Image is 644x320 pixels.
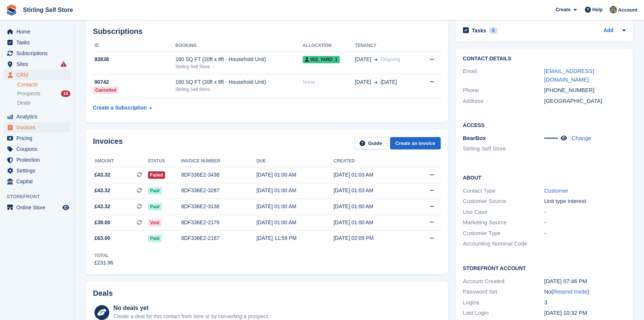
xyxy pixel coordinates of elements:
[113,304,269,313] div: No deals yet
[355,40,419,52] th: Tenancy
[303,56,340,63] span: 052_YARD_1
[4,111,70,122] a: menu
[4,37,70,48] a: menu
[93,104,147,112] div: Create a Subscription
[16,37,61,48] span: Tasks
[93,101,152,115] a: Create a Subscription
[303,78,355,86] div: None
[355,56,371,63] span: [DATE]
[94,203,110,210] span: £43.32
[4,155,70,165] a: menu
[380,78,397,86] span: [DATE]
[603,26,614,35] a: Add
[4,122,70,133] a: menu
[93,137,123,149] h2: Invoices
[94,187,110,194] span: £43.32
[544,298,625,307] div: 3
[16,122,61,133] span: Invoices
[463,174,625,181] h2: About
[176,63,303,70] div: Stirling Self Store
[148,235,162,242] span: Paid
[544,208,625,216] div: -
[544,310,587,316] time: 2025-06-01 21:32:42 UTC
[148,171,165,179] span: Failed
[20,4,76,16] a: Stirling Self Store
[17,90,40,97] span: Prospects
[551,288,589,295] span: ( )
[181,203,256,210] div: 8DF336E2-3138
[257,171,334,179] div: [DATE] 01:00 AM
[609,6,617,13] img: Lucy
[176,78,303,86] div: 160 SQ FT (20ft x 8ft - Household Unit)
[544,187,568,194] a: Customer
[6,4,17,16] img: stora-icon-8386f47178a22dfd0bd8f6a31ec36ba5ce8667c1dd55bd0f319d3a0aa187defe.svg
[544,197,625,206] div: Unit type interest
[463,67,544,84] div: Email
[4,59,70,69] a: menu
[16,202,61,213] span: Online Store
[463,277,544,286] div: Account Created
[16,48,61,58] span: Subscriptions
[463,97,544,105] div: Address
[544,229,625,238] div: -
[176,40,303,52] th: Booking
[93,56,176,63] div: 93838
[176,86,303,93] div: Stirling Self Store
[181,155,256,167] th: Invoice number
[380,56,400,62] span: Ongoing
[257,234,334,242] div: [DATE] 11:59 PM
[16,165,61,176] span: Settings
[93,78,176,86] div: 90742
[472,27,486,34] h2: Tasks
[16,155,61,165] span: Protection
[257,219,334,226] div: [DATE] 01:00 AM
[463,264,625,272] h2: Storefront Account
[94,171,110,179] span: £43.32
[571,135,591,141] a: Change
[463,288,544,296] div: Password Set
[17,99,30,107] span: Deals
[463,121,625,129] h2: Access
[553,288,587,295] a: Resend Invite
[355,78,371,86] span: [DATE]
[181,234,256,242] div: 8DF336E2-2167
[334,203,410,210] div: [DATE] 01:00 AM
[93,86,119,94] div: Cancelled
[16,176,61,187] span: Capital
[94,259,113,267] div: £231.96
[17,99,70,107] a: Deals
[544,288,625,296] div: No
[4,165,70,176] a: menu
[463,135,486,141] span: BearBox
[4,144,70,154] a: menu
[544,135,558,141] span: •••••••
[148,155,181,167] th: Status
[181,171,256,179] div: 8DF336E2-3438
[93,155,148,167] th: Amount
[4,133,70,143] a: menu
[489,27,498,34] div: 0
[17,90,70,98] a: Prospects 14
[303,40,355,52] th: Allocation
[390,137,441,149] a: Create an Invoice
[61,203,70,212] a: Preview store
[4,48,70,58] a: menu
[4,70,70,80] a: menu
[17,81,70,88] a: Contacts
[463,298,544,307] div: Logins
[16,26,61,37] span: Home
[16,59,61,69] span: Sites
[463,208,544,216] div: Use Case
[463,145,544,153] li: Stirling Self Store
[181,219,256,226] div: 8DF336E2-2179
[94,219,110,226] span: £39.00
[181,187,256,194] div: 8DF336E2-3287
[592,6,603,13] span: Help
[544,277,625,286] div: [DATE] 07:46 PM
[463,309,544,317] div: Last Login
[544,68,594,83] a: [EMAIL_ADDRESS][DOMAIN_NAME]
[463,197,544,206] div: Customer Source
[148,187,162,194] span: Paid
[618,6,637,14] span: Account
[334,234,410,242] div: [DATE] 02:09 PM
